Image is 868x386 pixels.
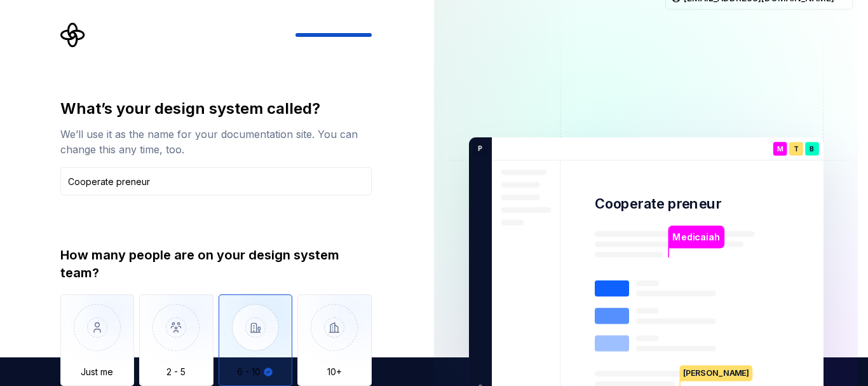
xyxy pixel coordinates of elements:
[60,167,372,195] input: Design system name
[789,142,803,156] div: T
[681,365,752,381] p: [PERSON_NAME]
[60,246,372,282] div: How many people are on your design system team?
[60,99,372,119] div: What’s your design system called?
[60,22,86,48] svg: Supernova Logo
[672,230,720,244] p: Medicaiah
[805,142,819,156] div: B
[473,143,482,155] p: P
[595,195,722,213] p: Cooperate preneur
[776,146,783,153] p: M
[60,127,372,157] div: We’ll use it as the name for your documentation site. You can change this any time, too.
